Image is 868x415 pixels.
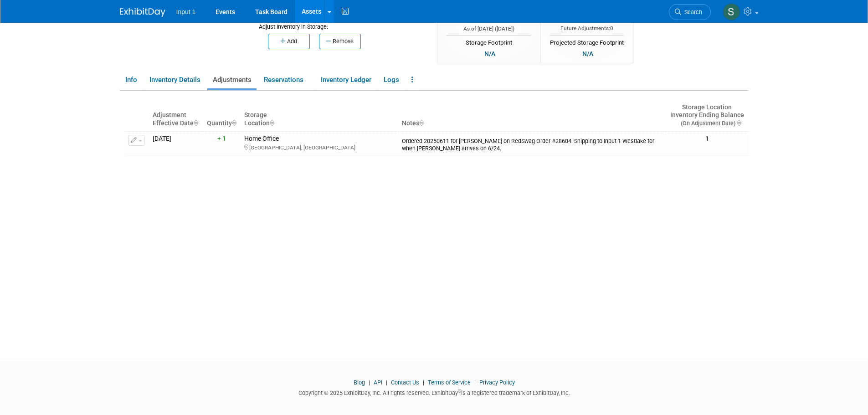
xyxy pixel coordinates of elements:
div: N/A [482,49,498,59]
a: API [374,379,382,386]
div: Home Office [244,135,395,151]
a: Reservations [258,72,313,88]
span: 0 [610,25,613,31]
a: Inventory Details [144,72,205,88]
img: ExhibitDay [120,8,165,17]
th: Storage LocationInventory Ending Balance (On Adjustment Date) : activate to sort column ascending [666,100,749,132]
a: Logs [378,72,404,88]
th: Storage Location : activate to sort column ascending [241,100,398,132]
div: Adjust Inventory in Storage: [259,16,424,31]
a: Adjustments [207,72,257,88]
div: Ordered 20250611 for [PERSON_NAME] on RedSwag Order #28604. Shipping to Input 1 Westlake for when... [402,135,662,152]
div: Storage Footprint [447,36,531,47]
span: | [421,379,426,386]
sup: ® [458,389,461,394]
span: Search [681,9,702,15]
div: Projected Storage Footprint [550,36,624,47]
span: Input 1 [176,8,196,15]
button: Add [268,34,310,49]
a: Contact Us [391,379,419,386]
a: Privacy Policy [479,379,515,386]
div: Future Adjustments: [550,25,624,32]
span: (On Adjustment Date) [673,120,735,127]
span: + 1 [217,135,226,142]
div: [GEOGRAPHIC_DATA], [GEOGRAPHIC_DATA] [244,143,395,151]
button: Remove [319,34,361,49]
a: Search [669,4,711,20]
a: Blog [354,379,365,386]
a: Info [120,72,142,88]
span: | [384,379,390,386]
a: Inventory Ledger [315,72,376,88]
div: As of [DATE] ( ) [447,25,531,33]
div: N/A [580,49,596,59]
a: Terms of Service [428,379,471,386]
img: Susan Stout [723,3,740,20]
td: [DATE] [149,131,203,155]
span: [DATE] [497,26,513,32]
span: | [366,379,372,386]
th: Adjustment Effective Date : activate to sort column ascending [149,100,203,132]
span: | [472,379,478,386]
th: Notes : activate to sort column ascending [398,100,666,132]
div: 1 [669,135,745,143]
th: Quantity : activate to sort column ascending [203,100,241,132]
